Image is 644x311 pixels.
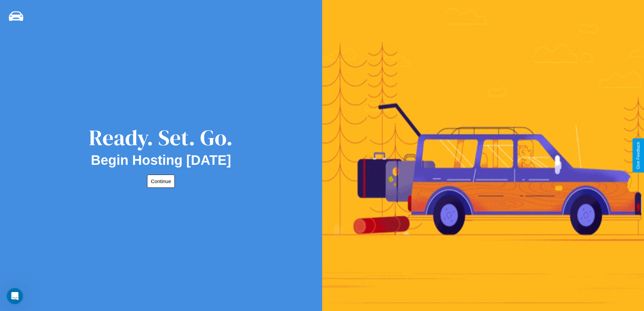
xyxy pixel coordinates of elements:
div: Ready. Set. Go. [89,123,233,153]
button: Continue [147,175,175,188]
iframe: Intercom live chat [7,288,23,304]
div: Give Feedback [636,142,641,169]
h2: Begin Hosting [DATE] [91,153,231,168]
